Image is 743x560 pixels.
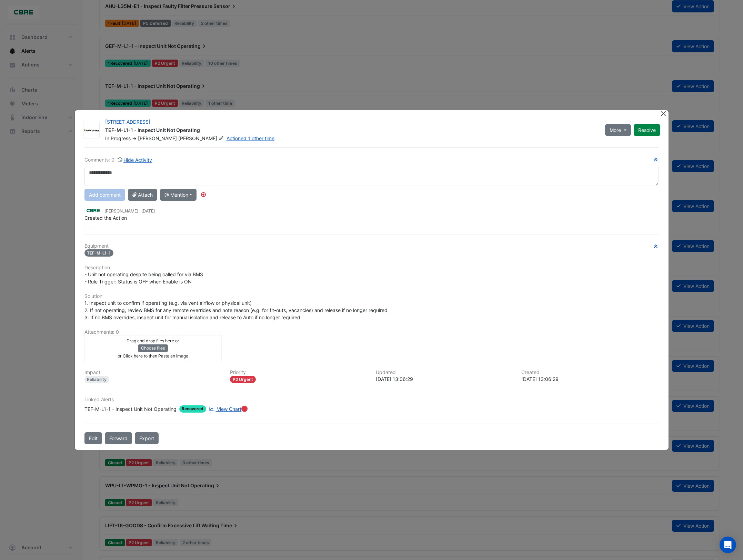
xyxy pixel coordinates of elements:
div: Reliability [84,376,110,383]
small: Drag and drop files here or [127,338,179,343]
img: CBRE Charter Hall [84,207,102,214]
button: Choose files [138,344,168,352]
div: Tooltip anchor [241,406,248,412]
h6: Updated [376,370,513,375]
h6: Impact [84,370,222,375]
h6: Attachments: 0 [84,329,659,335]
span: 2025-09-11 13:06:29 [141,208,155,214]
div: [DATE] 13:06:29 [376,375,513,383]
h6: Equipment [84,243,659,249]
small: or Click here to then Paste an image [118,353,188,359]
span: View Chart [217,406,241,412]
h6: Created [521,370,659,375]
span: Recovered [179,405,207,413]
span: TEF-M-L1-1 [84,249,114,257]
button: @ Mention [160,189,197,201]
div: Comments: 0 [84,156,153,164]
a: Export [135,432,159,444]
h6: Priority [230,370,368,375]
span: In Progress [105,135,131,141]
a: [STREET_ADDRESS] [105,119,150,125]
button: Forward [105,432,132,444]
button: Edit [84,432,102,444]
div: Open Intercom Messenger [720,537,736,553]
span: -> [132,135,137,141]
h6: Description [84,265,659,271]
button: Hide Activity [117,156,153,164]
img: AG Coombs [83,127,99,134]
small: [PERSON_NAME] - [104,208,155,214]
span: Created the Action [84,215,127,221]
h6: Linked Alerts [84,397,659,403]
a: Actioned 1 other time [227,135,274,141]
button: Resolve [634,124,660,136]
div: P2 Urgent [230,376,256,383]
button: Close [660,110,667,117]
span: - Unit not operating despite being called for via BMS - Rule Trigger: Status is OFF when Enable i... [84,271,203,284]
button: Attach [128,189,157,201]
div: TEF-M-L1-1 - Inspect Unit Not Operating [84,405,177,413]
span: 1. Inspect unit to confirm if operating (e.g. via vent airflow or physical unit) 2. If not operat... [84,300,388,320]
h6: Solution [84,293,659,299]
span: [PERSON_NAME] [178,135,225,142]
a: View Chart [208,405,241,413]
div: TEF-M-L1-1 - Inspect Unit Not Operating [105,127,597,135]
div: [DATE] 13:06:29 [521,375,659,383]
span: More [610,126,621,134]
span: [PERSON_NAME] [138,135,177,141]
button: More [605,124,631,136]
div: Tooltip anchor [200,191,207,198]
